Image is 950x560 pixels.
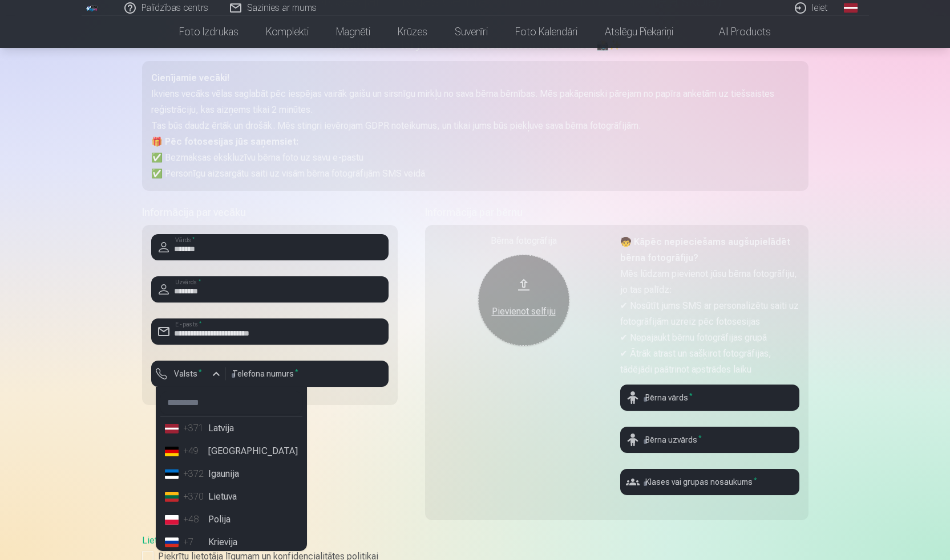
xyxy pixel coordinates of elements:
div: Bērna fotogrāfija [434,234,613,248]
a: Foto kalendāri [502,16,591,48]
strong: Cienījamie vecāki! [151,72,229,83]
div: +49 [183,444,206,458]
div: +370 [183,490,206,504]
li: Polija [160,508,302,531]
div: +372 [183,467,206,481]
h5: Informācija par bērnu [425,205,808,220]
div: +371 [183,422,206,435]
a: Atslēgu piekariņi [591,16,687,48]
p: ✅ Bezmaksas ekskluzīvu bērna foto uz savu e-pastu [151,150,799,166]
strong: 🧒 Kāpēc nepieciešams augšupielādēt bērna fotogrāfiju? [620,236,790,263]
div: Pievienot selfiju [490,305,558,318]
label: Valsts [169,368,207,379]
p: ✔ Ātrāk atrast un sašķirot fotogrāfijas, tādējādi paātrinot apstrādes laiku [620,346,799,378]
div: +7 [183,536,206,549]
p: ✅ Personīgu aizsargātu saiti uz visām bērna fotogrāfijām SMS veidā [151,166,799,182]
a: Komplekti [252,16,322,48]
p: Tas būs daudz ērtāk un drošāk. Mēs stingri ievērojam GDPR noteikumus, un tikai jums būs piekļuve ... [151,118,799,134]
div: +48 [183,513,206,526]
p: Mēs lūdzam pievienot jūsu bērna fotogrāfiju, jo tas palīdz: [620,266,799,298]
a: All products [687,16,785,48]
li: Latvija [160,417,302,440]
a: Lietošanas līgums [142,535,215,546]
li: Lietuva [160,485,302,508]
a: Suvenīri [441,16,502,48]
li: [GEOGRAPHIC_DATA] [160,440,302,463]
img: /fa1 [86,5,99,11]
a: Foto izdrukas [165,16,252,48]
p: ✔ Nepajaukt bērnu fotogrāfijas grupā [620,330,799,346]
a: Krūzes [384,16,441,48]
a: Magnēti [322,16,384,48]
li: Krievija [160,531,302,554]
button: Valsts* [151,361,225,387]
li: Igaunija [160,463,302,485]
p: Ikviens vecāks vēlas saglabāt pēc iespējas vairāk gaišu un sirsnīgu mirkļu no sava bērna bērnības... [151,86,799,118]
button: Pievienot selfiju [478,255,569,346]
strong: 🎁 Pēc fotosesijas jūs saņemsiet: [151,136,298,147]
h5: Informācija par vecāku [142,205,398,220]
p: ✔ Nosūtīt jums SMS ar personalizētu saiti uz fotogrāfijām uzreiz pēc fotosesijas [620,298,799,330]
